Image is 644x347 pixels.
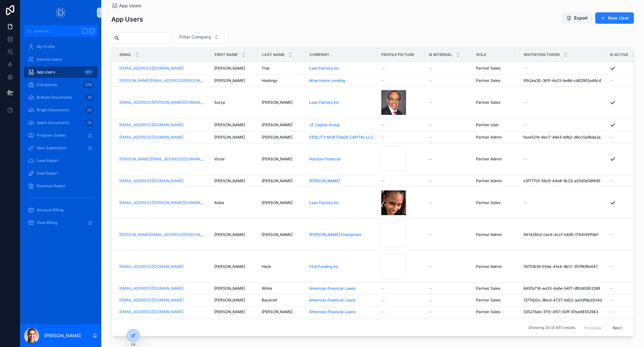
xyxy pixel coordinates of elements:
[120,52,131,57] span: Email
[262,309,302,314] a: [PERSON_NAME]
[428,122,468,127] a: --
[610,309,613,314] span: --
[309,100,373,105] a: Loan Factory Inc
[476,122,516,127] a: Partner User
[119,298,184,303] a: [EMAIL_ADDRESS][DOMAIN_NAME]
[119,264,184,269] a: [EMAIL_ADDRESS][DOMAIN_NAME]
[262,135,302,140] a: [PERSON_NAME]
[428,232,468,237] a: --
[610,135,613,140] span: --
[523,309,602,314] a: 33527bab-3115-4f01-82ff-97ea94552943
[24,66,97,78] a: App Users851
[262,298,277,303] span: Bacerott
[214,66,245,71] span: [PERSON_NAME]
[608,323,626,333] button: Next
[309,135,373,140] a: FIDELITY MORTGAGE CAPITAL LLC
[523,135,601,140] span: faae521b-6ec7-48e3-b9b2-d6cc5a9bda2a
[262,286,302,291] a: White
[309,122,373,127] a: JZ Capital Group
[523,100,602,105] a: --
[523,232,602,237] a: 9414260d-cbc6-4ccf-b485-f74d1491fde1
[262,157,302,162] a: [PERSON_NAME]
[523,178,602,183] a: e3f7770f-56c9-44e8-8c23-a05d3e58f495
[428,264,432,269] span: --
[381,122,385,127] span: --
[309,78,373,83] a: Wise Home Lending
[214,66,254,71] a: [PERSON_NAME]
[428,178,468,183] a: --
[428,309,432,314] span: --
[44,332,81,339] p: [PERSON_NAME]
[476,286,516,291] a: Partner Sales
[309,66,373,71] a: Loan Factory Inc
[523,157,602,162] a: --
[262,157,292,162] span: [PERSON_NAME]
[428,66,468,71] a: --
[119,178,184,183] a: [EMAIL_ADDRESS][DOMAIN_NAME]
[37,120,69,125] span: Spark Documents
[381,286,421,291] a: --
[309,232,361,237] a: [PERSON_NAME] Enterprises
[89,28,94,34] span: K
[119,66,207,71] a: [EMAIL_ADDRESS][DOMAIN_NAME]
[309,100,339,105] span: Loan Factory Inc
[309,122,340,127] a: JZ Capital Group
[214,100,254,105] a: Surya
[119,309,207,314] a: [EMAIL_ADDRESS][DOMAIN_NAME]
[214,157,225,162] span: Victor
[610,264,613,269] span: --
[381,298,421,303] a: --
[381,309,385,314] span: --
[262,100,302,105] a: [PERSON_NAME]
[476,200,500,205] span: Partner Sales
[428,286,432,291] span: --
[476,100,516,105] a: Partner Sales
[214,157,254,162] a: Victor
[381,286,385,291] span: --
[309,157,341,162] span: Horizon Financial
[262,286,272,291] span: White
[476,309,516,314] a: Partner Sales
[262,122,302,127] a: [PERSON_NAME]
[214,178,254,183] a: [PERSON_NAME]
[428,298,468,303] a: --
[214,264,245,269] span: [PERSON_NAME]
[476,135,516,140] a: Partner Admin
[309,66,339,71] span: Loan Factory Inc
[119,135,184,140] a: [EMAIL_ADDRESS][DOMAIN_NAME]
[528,325,575,331] span: Showing 30 of 851 results
[119,66,184,71] a: [EMAIL_ADDRESS][DOMAIN_NAME]
[111,3,141,9] a: App Users
[309,200,373,205] a: Loan Factory Inc
[428,135,468,140] a: --
[523,157,527,162] span: --
[428,309,468,314] a: --
[381,66,385,71] span: --
[262,298,302,303] a: Bacerott
[24,180,97,192] a: Revenue Report
[262,309,292,314] span: [PERSON_NAME]
[381,52,414,57] span: Profile picture
[214,286,254,291] a: [PERSON_NAME]
[214,264,254,269] a: [PERSON_NAME]
[523,78,601,83] span: 91b2ea30-361f-4e23-be8d-cd62905a46c4
[523,264,598,269] span: 7d753b19-05de-41e4-8b17-351ff49fe447
[309,309,373,314] a: American Financial Loans
[476,200,516,205] a: Partner Sales
[595,12,634,24] a: New User
[111,15,143,24] h1: App Users
[309,264,339,269] a: First Funding Inc
[309,298,373,303] a: American Financial Loans
[119,122,207,127] a: [EMAIL_ADDRESS][DOMAIN_NAME]
[428,122,432,127] span: --
[381,178,421,183] a: --
[610,78,613,83] span: --
[476,52,486,57] span: Role
[24,79,97,90] a: Companies378
[381,135,421,140] a: --
[523,178,600,183] span: e3f7770f-56c9-44e8-8c23-a05d3e58f495
[179,34,211,40] span: Filter Company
